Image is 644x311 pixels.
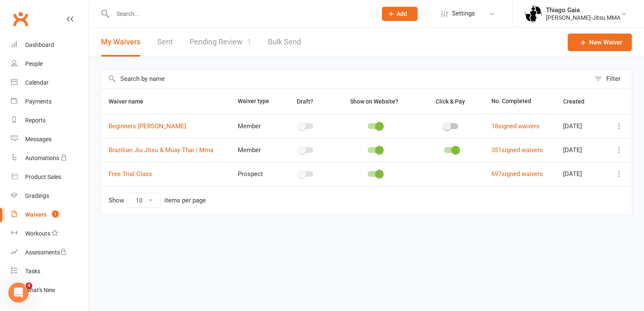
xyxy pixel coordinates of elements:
button: Add [382,7,418,21]
span: 4 [26,282,32,289]
td: Member [230,138,280,162]
div: Payments [25,98,52,105]
div: Calendar [25,79,49,86]
a: Clubworx [10,8,31,29]
div: Gradings [25,192,49,199]
a: Gradings [11,187,88,205]
span: Show on Website? [350,98,398,105]
span: Waiver name [109,98,153,105]
input: Search by name [101,69,590,88]
a: New Waiver [568,34,632,51]
span: Draft? [297,98,313,105]
a: Waivers 1 [11,205,88,224]
a: Brazilian Jiu Jitsu & Muay Thai | Mma [109,146,213,154]
span: 1 [52,210,59,218]
div: Dashboard [25,41,54,48]
div: [PERSON_NAME]-Jitsu MMA [546,14,621,21]
a: What's New [11,281,88,300]
td: Member [230,114,280,138]
a: 351signed waivers [491,146,543,154]
button: Draft? [289,96,322,106]
a: Product Sales [11,168,88,187]
span: 1 [247,37,251,46]
button: Created [563,96,594,106]
a: Reports [11,111,88,130]
a: Pending Review1 [190,28,251,57]
a: Dashboard [11,36,88,54]
span: Created [563,98,594,105]
img: thumb_image1620107676.png [525,5,542,22]
a: Sent [157,28,173,57]
div: items per page [164,197,206,204]
div: Automations [25,155,59,161]
div: Workouts [25,230,50,237]
div: Product Sales [25,174,61,180]
input: Search... [110,8,371,20]
span: Add [397,10,407,17]
button: Waiver name [109,96,153,106]
div: Tasks [25,268,40,275]
th: No. Completed [484,89,556,114]
div: Thiago Gaia [546,6,621,14]
div: People [25,60,43,67]
span: Settings [452,4,475,23]
div: Filter [606,74,621,84]
a: Free Trial Class [109,170,152,178]
a: Tasks [11,262,88,281]
a: Automations [11,149,88,168]
a: Payments [11,92,88,111]
th: Waiver type [230,89,280,114]
div: Assessments [25,249,67,256]
button: My Waivers [101,28,140,57]
div: Show [109,193,206,208]
div: Messages [25,136,52,143]
a: Messages [11,130,88,149]
td: [DATE] [556,138,605,162]
td: [DATE] [556,114,605,138]
a: Workouts [11,224,88,243]
td: Prospect [230,162,280,186]
span: Click & Pay [436,98,465,105]
button: Click & Pay [428,96,474,106]
a: Assessments [11,243,88,262]
div: Waivers [25,211,47,218]
div: Reports [25,117,46,124]
button: Show on Website? [343,96,408,106]
div: What's New [25,287,55,293]
iframe: Intercom live chat [8,282,29,303]
a: People [11,54,88,73]
a: 697signed waivers [491,170,543,178]
a: Calendar [11,73,88,92]
button: Filter [590,69,632,88]
a: Bulk Send [268,28,301,57]
a: Beginners [PERSON_NAME] [109,122,186,130]
td: [DATE] [556,162,605,186]
a: 18signed waivers [491,122,540,130]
